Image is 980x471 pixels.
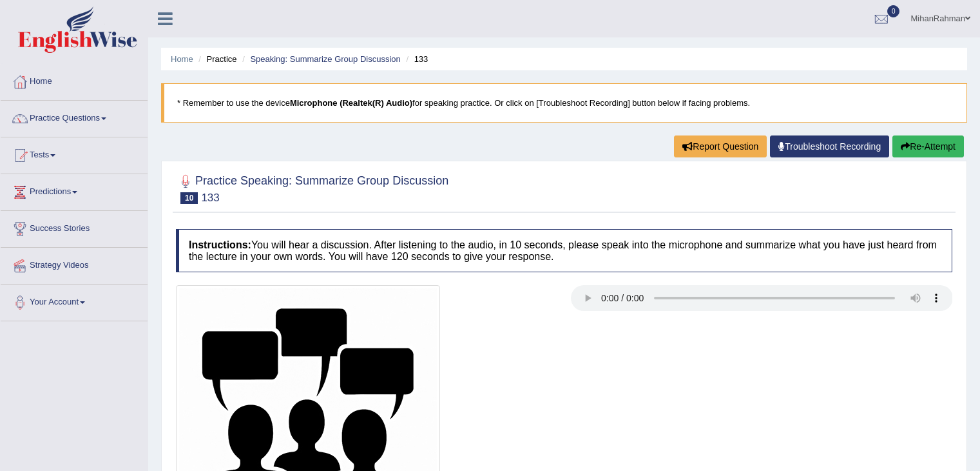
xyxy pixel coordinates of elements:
a: Home [171,54,193,64]
button: Re-Attempt [892,135,964,157]
li: 133 [403,53,428,65]
h2: Practice Speaking: Summarize Group Discussion [176,172,448,204]
a: Speaking: Summarize Group Discussion [250,54,400,64]
small: 133 [201,192,219,204]
span: 10 [180,192,198,204]
li: Practice [195,53,236,65]
b: Microphone (Realtek(R) Audio) [290,98,412,108]
a: Troubleshoot Recording [770,135,889,157]
a: Your Account [1,285,148,317]
b: Instructions: [189,239,251,250]
blockquote: * Remember to use the device for speaking practice. Or click on [Troubleshoot Recording] button b... [161,83,967,123]
a: Home [1,64,148,96]
span: 0 [887,5,900,17]
a: Strategy Videos [1,248,148,280]
a: Success Stories [1,211,148,243]
a: Tests [1,137,148,170]
button: Report Question [674,135,767,157]
a: Practice Questions [1,101,148,133]
a: Predictions [1,174,148,206]
h4: You will hear a discussion. After listening to the audio, in 10 seconds, please speak into the mi... [176,229,952,272]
